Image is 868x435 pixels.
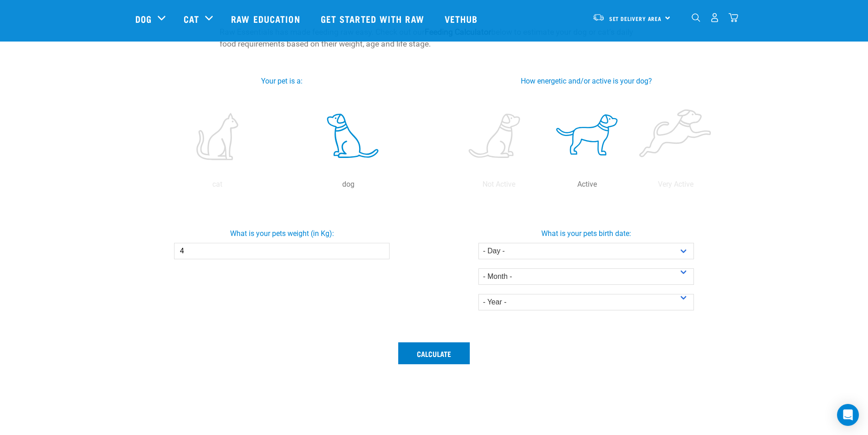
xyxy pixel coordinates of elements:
label: Your pet is a: [141,76,423,87]
img: home-icon@2x.png [729,13,738,22]
a: Get started with Raw [312,0,436,37]
p: dog [285,179,412,190]
label: What is your pets weight (in Kg): [128,228,436,239]
img: van-moving.png [592,13,605,21]
a: Dog [135,12,152,26]
button: Calculate [398,342,470,364]
p: cat [154,179,281,190]
img: user.png [710,13,719,22]
img: home-icon-1@2x.png [692,13,700,22]
a: Vethub [436,0,489,37]
a: Raw Education [222,0,311,37]
p: Not Active [457,179,541,190]
a: Cat [184,12,199,26]
label: What is your pets birth date: [432,228,740,239]
p: Very Active [633,179,718,190]
p: Active [545,179,630,190]
div: Open Intercom Messenger [837,404,859,426]
label: How energetic and/or active is your dog? [445,76,728,87]
span: Set Delivery Area [609,17,662,20]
